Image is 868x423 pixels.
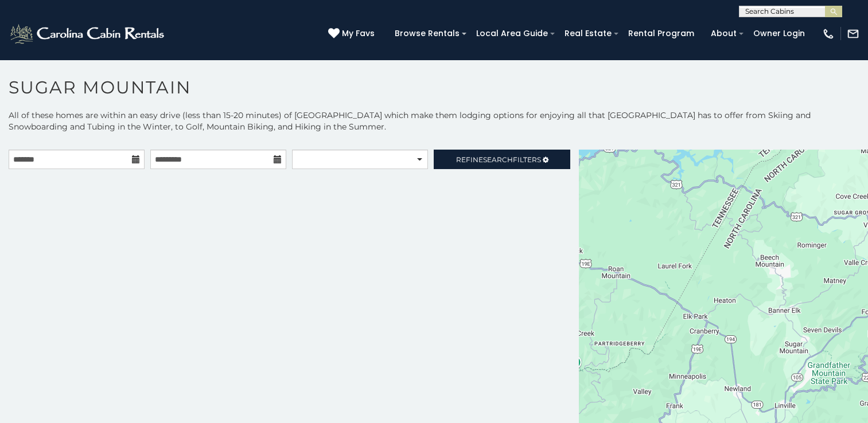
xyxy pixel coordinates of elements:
a: About [705,25,742,42]
a: RefineSearchFilters [434,150,570,169]
span: Refine Filters [456,155,541,164]
img: mail-regular-white.png [847,28,859,40]
span: Search [483,155,513,164]
a: My Favs [328,28,377,40]
img: phone-regular-white.png [822,28,835,40]
a: Owner Login [748,25,811,42]
a: Real Estate [559,25,617,42]
a: Rental Program [622,25,700,42]
span: My Favs [342,28,375,40]
a: Local Area Guide [470,25,554,42]
a: Browse Rentals [389,25,465,42]
img: White-1-2.png [9,22,168,45]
